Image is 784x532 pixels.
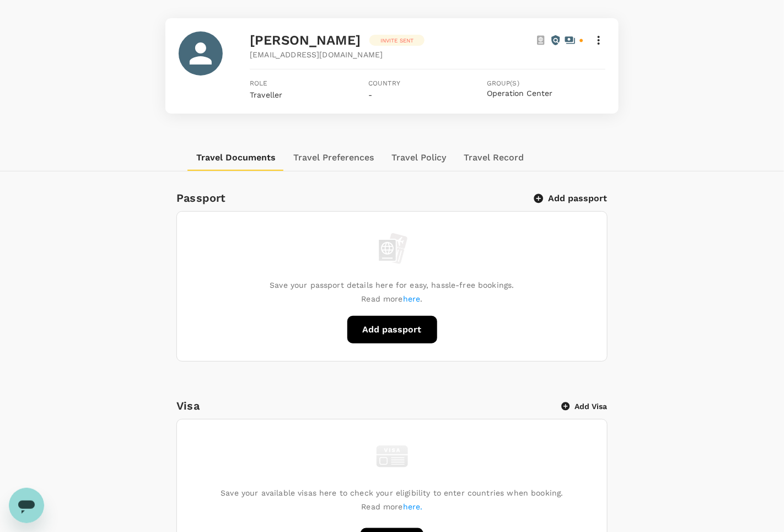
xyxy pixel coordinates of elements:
p: Save your passport details here for easy, hassle-free bookings. [270,280,514,291]
a: here [403,294,421,303]
span: Country [368,78,487,89]
span: [EMAIL_ADDRESS][DOMAIN_NAME] [250,49,383,60]
button: Operation Center [487,89,553,98]
button: Add passport [347,316,437,343]
a: here. [403,502,423,511]
span: [PERSON_NAME] [250,33,361,48]
button: Travel Preferences [284,144,383,171]
p: Add Visa [575,401,608,412]
span: - [368,90,372,99]
p: Save your available visas here to check your eligibility to enter countries when booking. [221,487,563,498]
button: Travel Documents [187,144,284,171]
button: Add Visa [562,401,608,412]
span: Group(s) [487,78,605,89]
p: Read more [361,501,422,512]
button: Travel Record [455,144,533,171]
p: Invite sent [380,36,414,45]
h6: Passport [176,189,225,207]
img: visa [373,437,411,476]
p: Read more . [361,293,422,304]
img: empty passport [373,229,411,268]
h6: Visa [176,397,562,415]
iframe: Button to launch messaging window [9,488,44,523]
span: Role [250,78,368,89]
button: Travel Policy [383,144,455,171]
button: Add passport [535,193,608,204]
span: Traveller [250,90,282,99]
